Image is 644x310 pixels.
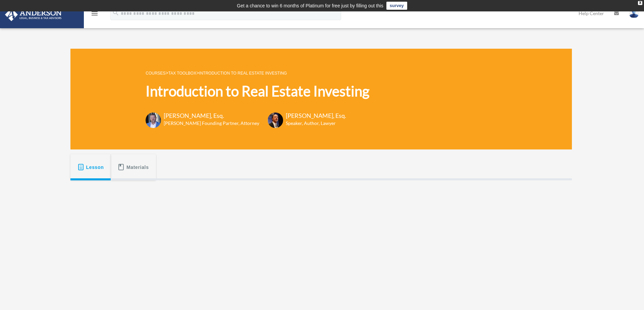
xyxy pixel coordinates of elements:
[146,69,369,77] p: > >
[146,71,165,76] a: COURSES
[112,9,119,16] i: search
[146,113,161,128] img: Toby-circle-head.png
[168,71,196,76] a: Tax Toolbox
[164,112,259,120] h3: [PERSON_NAME], Esq.
[91,12,99,17] a: menu
[86,161,104,173] span: Lesson
[146,81,369,101] h1: Introduction to Real Estate Investing
[126,161,149,173] span: Materials
[286,112,346,120] h3: [PERSON_NAME], Esq.
[164,120,259,127] h6: [PERSON_NAME] Founding Partner, Attorney
[638,1,642,5] div: close
[91,9,99,17] i: menu
[268,113,283,128] img: Scott-Estill-Headshot.png
[3,8,64,21] img: Anderson Advisors Platinum Portal
[629,8,639,18] img: User Pic
[386,2,407,10] a: survey
[286,120,338,127] h6: Speaker, Author, Lawyer
[237,2,383,10] div: Get a chance to win 6 months of Platinum for free just by filling out this
[199,71,287,76] a: Introduction to Real Estate Investing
